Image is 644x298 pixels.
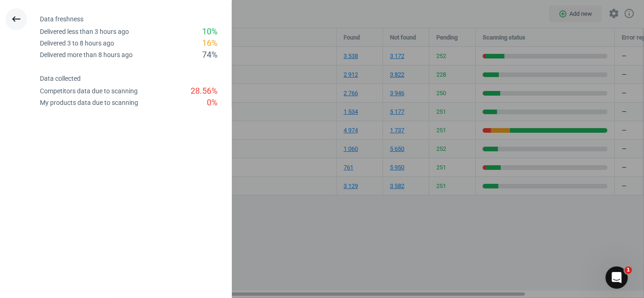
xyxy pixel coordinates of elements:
[625,266,632,274] span: 1
[40,87,138,96] div: Competitors data due to scanning
[202,49,217,61] div: 74 %
[606,266,628,289] iframe: Intercom live chat
[40,51,133,59] div: Delivered more than 8 hours ago
[40,27,129,36] div: Delivered less than 3 hours ago
[191,85,217,97] div: 28.56 %
[6,8,27,30] button: keyboard_backspace
[40,15,231,23] h4: Data freshness
[207,97,217,109] div: 0 %
[40,39,114,48] div: Delivered 3 to 8 hours ago
[11,13,22,25] i: keyboard_backspace
[40,98,138,107] div: My products data due to scanning
[202,26,217,38] div: 10 %
[202,38,217,49] div: 16 %
[40,75,231,83] h4: Data collected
